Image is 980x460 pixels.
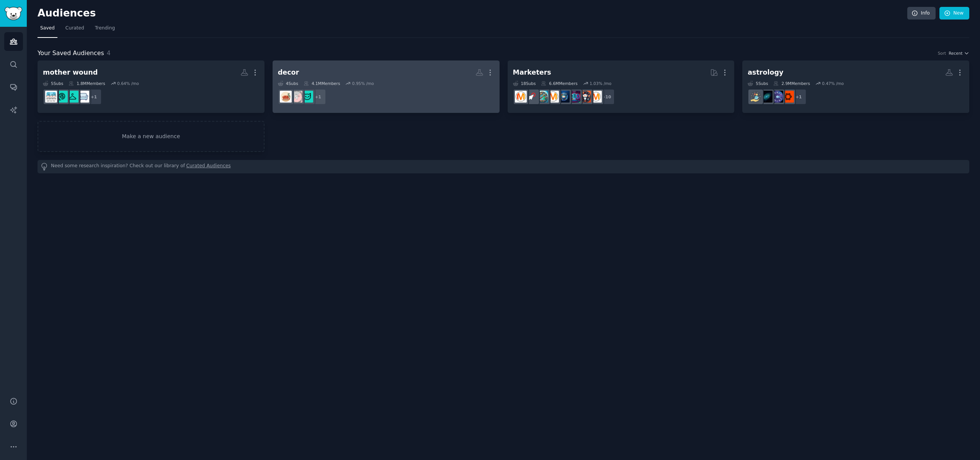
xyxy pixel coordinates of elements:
div: 1.03 % /mo [590,81,611,86]
div: astrology [748,68,783,77]
div: 18 Sub s [513,81,536,86]
a: Marketers18Subs6.6MMembers1.03% /mo+10marketingsocialmediaSEOdigital_marketingadvertisingAffiliat... [508,60,735,113]
div: 1.8M Members [69,81,105,86]
img: astrologyreadings [771,91,783,103]
img: GummySearch logo [5,7,22,20]
a: Saved [38,22,57,38]
a: mother wound5Subs1.8MMembers0.64% /mo+1TalkTherapyraisedbyborderlinesCPTSDraisedbynarcissists [38,60,265,113]
div: 0.95 % /mo [352,81,374,86]
div: Sort [938,51,946,56]
a: Trending [92,22,118,38]
div: + 1 [86,89,102,105]
span: Trending [95,25,115,32]
span: Your Saved Audiences [38,49,104,58]
span: Saved [40,25,55,32]
img: astrology [750,91,762,103]
div: Need some research inspiration? Check out our library of [38,160,969,173]
a: Curated [63,22,87,38]
div: + 1 [310,89,326,105]
img: marketing [590,91,602,103]
div: Marketers [513,68,551,77]
span: Curated [65,25,84,32]
h2: Audiences [38,7,907,20]
div: 0.47 % /mo [822,81,844,86]
a: Curated Audiences [186,163,231,171]
div: 5 Sub s [43,81,63,86]
span: 4 [107,49,111,57]
a: New [939,7,969,20]
img: advertising [547,91,559,103]
img: DigitalMarketing [515,91,527,103]
span: Recent [949,51,962,56]
img: TalkTherapy [77,91,89,103]
img: raisedbyborderlines [67,91,78,103]
div: 6.6M Members [541,81,577,86]
img: astrologymemes [761,91,773,103]
img: AstrologyCharts [782,91,794,103]
img: SEO [568,91,580,103]
img: raisedbynarcissists [45,91,57,103]
img: socialmedia [579,91,591,103]
img: PPC [526,91,537,103]
a: decor4Subs4.1MMembers0.95% /mo+1femalelivingspaceDesignMyRoominteriordecorating [273,60,500,113]
a: Make a new audience [38,121,265,152]
div: 4.1M Members [304,81,340,86]
div: 5 Sub s [748,81,768,86]
div: 2.9M Members [773,81,810,86]
img: femalelivingspace [301,91,313,103]
img: digital_marketing [558,91,570,103]
img: DesignMyRoom [291,91,302,103]
div: + 1 [791,89,807,105]
div: decor [278,68,299,77]
div: + 10 [599,89,615,105]
div: 0.64 % /mo [117,81,139,86]
a: Info [907,7,936,20]
a: astrology5Subs2.9MMembers0.47% /mo+1AstrologyChartsastrologyreadingsastrologymemesastrology [742,60,969,113]
button: Recent [949,51,969,56]
img: Affiliatemarketing [536,91,548,103]
div: 4 Sub s [278,81,298,86]
img: CPTSD [56,91,68,103]
div: mother wound [43,68,98,77]
img: interiordecorating [280,91,292,103]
